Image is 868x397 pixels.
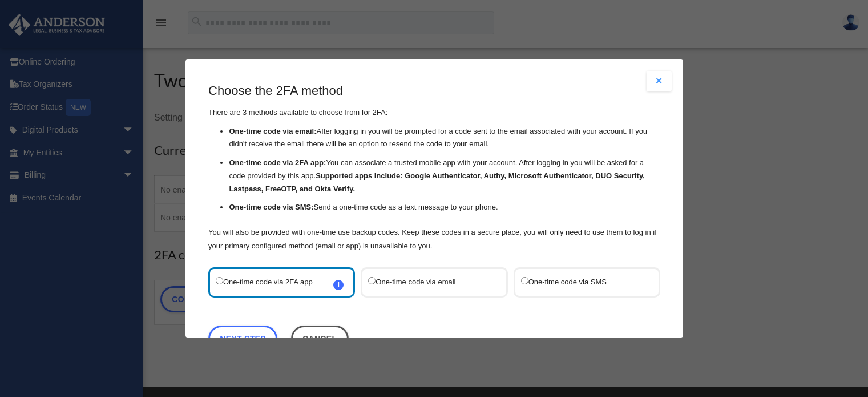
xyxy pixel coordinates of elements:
p: You will also be provided with one-time use backup codes. Keep these codes in a secure place, you... [208,226,660,253]
h3: Choose the 2FA method [208,82,660,100]
li: You can associate a trusted mobile app with your account. After logging in you will be asked for ... [229,157,660,195]
strong: One-time code via 2FA app: [229,158,326,167]
input: One-time code via 2FA appi [216,277,223,284]
span: i [333,280,344,290]
li: Send a one-time code as a text message to your phone. [229,202,660,215]
strong: One-time code via SMS: [229,203,313,212]
button: Close this dialog window [290,326,348,352]
div: There are 3 methods available to choose from for 2FA: [208,82,660,253]
strong: One-time code via email: [229,127,316,135]
input: One-time code via SMS [520,277,528,284]
strong: Supported apps include: Google Authenticator, Authy, Microsoft Authenticator, DUO Security, Lastp... [229,171,644,193]
button: Close modal [647,71,672,91]
a: Next Step [208,326,277,352]
label: One-time code via 2FA app [216,275,336,290]
li: After logging in you will be prompted for a code sent to the email associated with your account. ... [229,125,660,151]
label: One-time code via email [368,275,488,290]
label: One-time code via SMS [520,275,641,290]
input: One-time code via email [368,277,376,284]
